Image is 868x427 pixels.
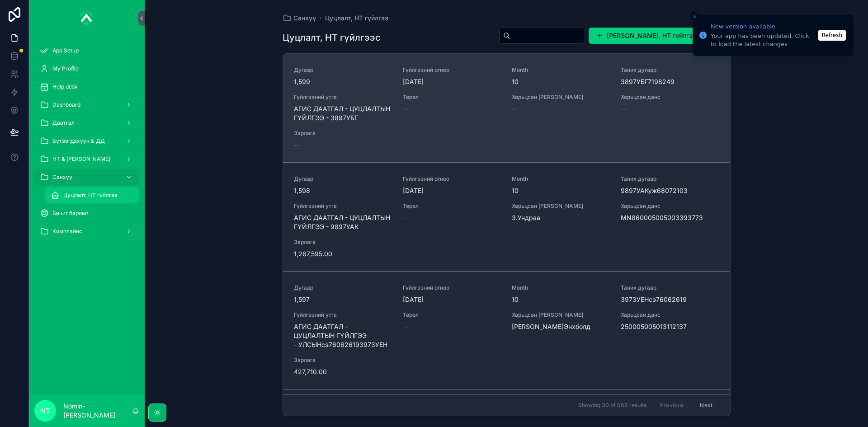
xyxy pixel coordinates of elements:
[52,174,72,181] span: Санхүү
[403,322,408,331] span: --
[283,14,316,23] a: Санхүү
[403,77,501,86] span: [DATE]
[512,311,610,319] span: Харьцсан [PERSON_NAME]
[34,151,139,167] a: НТ & [PERSON_NAME]
[52,228,82,235] span: Комплайнс
[621,311,719,319] span: Харьцсан данс
[34,223,139,239] a: Комплайнс
[621,202,719,210] span: Харьцсан данс
[294,239,392,246] span: Зарлага
[80,11,93,25] img: App logo
[621,213,719,222] span: MN860005005003393773
[294,295,392,304] span: 1,597
[512,186,610,195] span: 10
[34,97,139,113] a: Dashboard
[512,322,610,331] span: [PERSON_NAME]Энхболд
[34,169,139,185] a: Санхүү
[294,77,392,86] span: 1,599
[621,186,719,195] span: 9897УАКуж68072103
[294,66,392,74] span: Дугаар
[294,284,392,291] span: Дугаар
[621,284,719,291] span: Таних дугаар
[512,175,610,183] span: Month
[34,133,139,149] a: Бүтээгдэхүүн & ДД
[283,162,730,271] a: Дугаар1,598Гүйлгээний огноо[DATE]Month10Таних дугаар9897УАКуж68072103Гүйлгээний утгаАГИС ДААТГАЛ ...
[621,66,719,74] span: Таних дугаар
[29,36,145,251] div: scrollable content
[512,94,610,101] span: Харьцсан [PERSON_NAME]
[52,137,105,145] span: Бүтээгдэхүүн & ДД
[578,402,646,409] span: Showing 30 of 666 results
[690,12,699,21] button: Close toast
[294,249,392,258] span: 1,267,595.00
[52,155,110,163] span: НТ & [PERSON_NAME]
[621,175,719,183] span: Таних дугаар
[52,210,89,217] span: Бичиг баримт
[294,94,392,101] span: Гүйлгээний утга
[294,367,392,376] span: 427,710.00
[403,104,408,113] span: --
[711,32,816,48] div: Your app has been updated. Click to load the latest changes
[403,94,501,101] span: Төрөл
[63,402,132,420] p: Nomin-[PERSON_NAME]
[403,295,501,304] span: [DATE]
[34,42,139,59] a: App Setup
[283,54,730,162] a: Дугаар1,599Гүйлгээний огноо[DATE]Month10Таних дугаар3897УБГ7198249Гүйлгээний утгаАГИС ДААТГАЛ - Ц...
[403,311,501,319] span: Төрөл
[403,202,501,210] span: Төрөл
[52,83,78,90] span: Help desk
[294,311,392,319] span: Гүйлгээний утга
[294,130,392,137] span: Зарлага
[589,28,731,44] button: [PERSON_NAME], НТ гүйлгээ оруулах
[34,205,139,221] a: Бичиг баримт
[294,175,392,183] span: Дугаар
[403,186,501,195] span: [DATE]
[621,322,719,331] span: 250005005013112137
[512,295,610,304] span: 10
[34,61,139,77] a: My Profile
[294,202,392,210] span: Гүйлгээний утга
[621,295,719,304] span: 3973УЕНсэ76062619
[52,119,75,127] span: Даатгал
[621,104,626,113] span: --
[52,101,80,108] span: Dashboard
[34,79,139,95] a: Help desk
[512,104,517,113] span: --
[512,66,610,74] span: Month
[294,357,392,364] span: Зарлага
[294,322,392,349] span: АГИС ДААТГАЛ - ЦУЦЛАЛТЫН ГҮЙЛГЭЭ - УЛСЫНсэ760626193973УЕН
[325,14,388,23] a: Цуцлалт, НТ гүйлгээ
[293,14,316,23] span: Санхүү
[294,141,299,150] span: --
[818,30,846,41] button: Refresh
[621,77,719,86] span: 3897УБГ7198249
[52,65,79,72] span: My Profile
[403,66,501,74] span: Гүйлгээний огноо
[63,192,118,199] span: Цуцлалт, НТ гүйлгээ
[403,213,408,222] span: --
[512,284,610,291] span: Month
[621,94,719,101] span: Харьцсан данс
[45,187,139,203] a: Цуцлалт, НТ гүйлгээ
[711,22,816,31] div: New version available
[40,405,50,416] span: NT
[512,77,610,86] span: 10
[403,175,501,183] span: Гүйлгээний огноо
[294,186,392,195] span: 1,598
[512,213,610,222] span: З.Ундраа
[283,31,381,44] h1: Цуцлалт, НТ гүйлгээс
[403,284,501,291] span: Гүйлгээний огноо
[283,271,730,389] a: Дугаар1,597Гүйлгээний огноо[DATE]Month10Таних дугаар3973УЕНсэ76062619Гүйлгээний утгаАГИС ДААТГАЛ ...
[34,115,139,131] a: Даатгал
[512,202,610,210] span: Харьцсан [PERSON_NAME]
[693,398,719,412] button: Next
[294,213,392,231] span: АГИС ДААТГАЛ - ЦУЦЛАЛТЫН ГҮЙЛГЭЭ - 9897УАК
[294,104,392,122] span: АГИС ДААТГАЛ - ЦУЦЛАЛТЫН ГҮЙЛГЭЭ - 3897УБГ
[52,47,79,54] span: App Setup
